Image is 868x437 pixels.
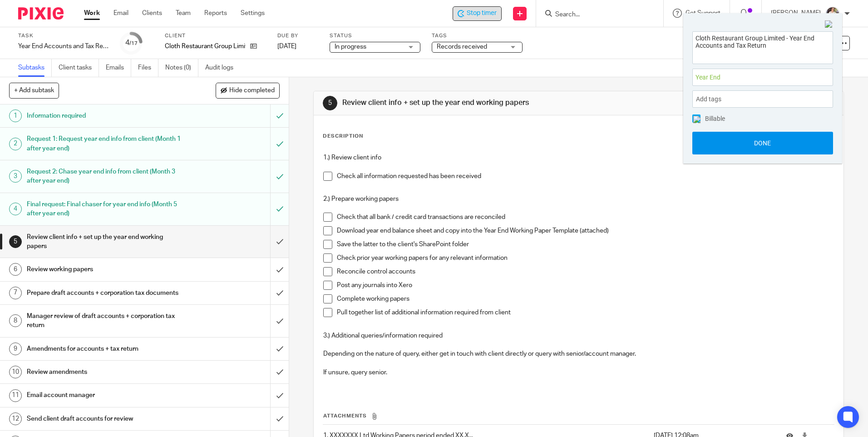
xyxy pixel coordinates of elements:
[27,365,183,379] h1: Review amendments
[27,132,183,155] h1: Request 1: Request year end info from client (Month 1 after year end)
[18,7,64,20] img: Pixie
[337,240,833,249] p: Save the latter to the client's SharePoint folder
[692,132,833,154] button: Done
[342,98,598,108] h1: Review client info + set up the year end working papers
[9,287,22,299] div: 7
[825,6,840,21] img: Kayleigh%20Henson.jpeg
[323,331,833,340] p: 3.) Additional queries/information required
[337,267,833,276] p: Reconcile control accounts
[84,9,100,18] a: Work
[693,32,833,61] textarea: Cloth Restaurant Group Limited - Year End Accounts and Tax Return
[9,412,22,425] div: 12
[18,59,52,77] a: Subtasks
[337,253,833,263] p: Check prior year working papers for any relevant information
[277,32,318,40] label: Due by
[176,9,191,18] a: Team
[323,96,337,110] div: 5
[18,42,109,51] div: Year End Accounts and Tax Return
[27,286,183,300] h1: Prepare draft accounts + corporation tax documents
[204,9,227,18] a: Reports
[27,342,183,356] h1: Amendments for accounts + tax return
[9,366,22,378] div: 10
[18,32,109,40] label: Task
[692,69,833,86] div: Project: Year End
[686,10,720,16] span: Get Support
[129,41,138,46] small: /17
[216,83,280,98] button: Hide completed
[437,44,487,50] span: Records received
[9,343,22,355] div: 9
[337,294,833,303] p: Complete working papers
[113,9,128,18] a: Email
[229,87,275,94] span: Hide completed
[165,32,266,40] label: Client
[335,44,366,50] span: In progress
[825,20,833,29] img: Close
[9,235,22,248] div: 5
[9,109,22,122] div: 1
[323,413,367,418] span: Attachments
[9,263,22,276] div: 6
[9,314,22,327] div: 8
[27,165,183,188] h1: Request 2: Chase year end info from client (Month 3 after year end)
[241,9,265,18] a: Settings
[323,133,363,140] p: Description
[9,203,22,215] div: 4
[337,226,833,235] p: Download year end balance sheet and copy into the Year End Working Paper Template (attached)
[705,115,725,122] span: Billable
[432,32,523,40] label: Tags
[59,59,99,77] a: Client tasks
[142,9,162,18] a: Clients
[693,116,700,123] img: checked.png
[27,230,183,253] h1: Review client info + set up the year end working papers
[277,43,296,50] span: [DATE]
[554,11,636,19] input: Search
[337,281,833,290] p: Post any journals into Xero
[695,73,810,82] span: Year End
[323,340,833,359] p: Depending on the nature of query, either get in touch with client directly or query with senior/a...
[125,38,138,48] div: 4
[696,92,726,106] span: Add tags
[9,389,22,402] div: 11
[323,358,833,377] p: If unsure, query senior.
[467,9,497,18] span: Stop timer
[106,59,131,77] a: Emails
[337,308,833,317] p: Pull together list of additional information required from client
[165,42,246,51] p: Cloth Restaurant Group Limited
[9,83,59,98] button: + Add subtask
[27,263,183,276] h1: Review working papers
[27,388,183,402] h1: Email account manager
[453,6,502,21] div: Cloth Restaurant Group Limited - Year End Accounts and Tax Return
[9,170,22,183] div: 3
[27,198,183,221] h1: Final request: Final chaser for year end info (Month 5 after year end)
[323,153,833,162] p: 1.) Review client info
[337,213,833,222] p: Check that all bank / credit card transactions are reconciled
[771,9,821,18] p: [PERSON_NAME]
[337,172,833,181] p: Check all information requested has been received
[27,109,183,123] h1: Information required
[27,309,183,333] h1: Manager review of draft accounts + corporation tax return
[9,138,22,150] div: 2
[165,59,198,77] a: Notes (0)
[330,32,420,40] label: Status
[323,194,833,204] p: 2.) Prepare working papers
[138,59,158,77] a: Files
[205,59,240,77] a: Audit logs
[27,412,183,426] h1: Send client draft accounts for review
